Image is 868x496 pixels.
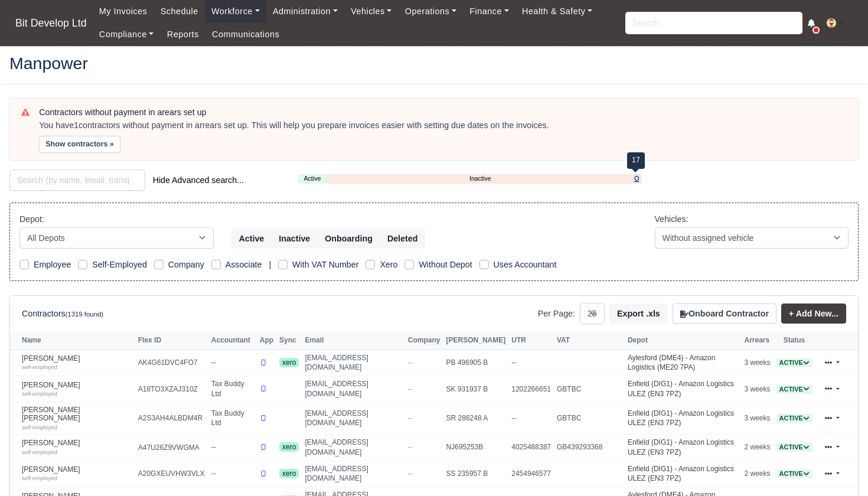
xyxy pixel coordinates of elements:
[9,12,93,35] a: Bit Develop Ltd
[627,152,645,169] div: 17
[19,213,44,226] label: Depot:
[776,385,812,394] span: Active
[135,350,208,376] td: AK4G61DVC4FO7
[628,465,734,483] a: Enfield (DIG1) - Amazon Logistics ULEZ (EN3 7PZ)
[74,120,79,130] strong: 1
[161,23,205,46] a: Reports
[9,169,145,191] input: Search (by name, email, transporter id) ...
[508,376,554,403] td: 1202266651
[135,402,208,434] td: A2S3AH4ALBDM4R
[443,350,509,376] td: PB 496905 B
[208,350,257,376] td: --
[302,350,404,376] td: [EMAIL_ADDRESS][DOMAIN_NAME]
[22,381,132,398] a: [PERSON_NAME] self-employed
[208,332,257,350] th: Accountant
[302,434,404,461] td: [EMAIL_ADDRESS][DOMAIN_NAME]
[776,414,812,422] a: Active
[809,439,868,496] iframe: Chat Widget
[205,23,286,46] a: Communications
[776,304,846,324] div: + Add New...
[628,438,734,456] a: Enfield (DIG1) - Amazon Logistics ULEZ (EN3 7PZ)
[9,55,859,71] h2: Manpower
[39,136,120,153] button: Show contractors »
[22,390,57,397] small: self-employed
[419,258,472,272] label: Without Depot
[93,23,161,46] a: Compliance
[628,354,716,372] a: Aylesford (DME4) - Amazon Logistics (ME20 7PA)
[208,376,257,403] td: Tax Buddy Ltd
[741,434,773,461] td: 2 weeks
[226,258,262,272] label: Associate
[208,461,257,487] td: --
[39,120,847,132] div: You have contractors without payment in arrears set up. This will help you prepare invoices easie...
[494,258,557,272] label: Uses Accountant
[22,424,57,430] small: self-employed
[279,442,299,452] span: xero
[1,45,867,84] div: Manpower
[380,258,397,272] label: Xero
[34,258,71,272] label: Employee
[776,443,812,451] a: Active
[257,332,276,350] th: App
[609,304,668,324] button: Export .xls
[634,174,638,184] a: Onboarding
[135,332,208,350] th: Flex ID
[208,434,257,461] td: --
[408,414,413,422] span: --
[276,332,302,350] th: Sync
[269,260,271,269] span: |
[22,475,57,481] small: self-employed
[443,332,509,350] th: [PERSON_NAME]
[22,406,132,431] a: [PERSON_NAME] [PERSON_NAME] self-employed
[443,402,509,434] td: SR 286248 A
[508,402,554,434] td: --
[66,311,104,318] small: (1319 found)
[443,461,509,487] td: SS 235957 B
[302,376,404,403] td: [EMAIL_ADDRESS][DOMAIN_NAME]
[625,12,802,34] input: Search...
[508,350,554,376] td: --
[741,376,773,403] td: 3 weeks
[554,434,625,461] td: GB439293368
[776,469,812,478] a: Active
[380,229,425,249] button: Deleted
[554,402,625,434] td: GBTBC
[405,332,443,350] th: Company
[10,332,135,350] th: Name
[776,469,812,478] span: Active
[135,434,208,461] td: A47U26Z9VWGMA
[22,309,103,319] h6: Contractors
[443,434,509,461] td: NJ695253B
[443,376,509,403] td: SK 931937 B
[22,364,57,370] small: self-employed
[271,229,318,249] button: Inactive
[774,332,815,350] th: Status
[776,385,812,393] a: Active
[302,402,404,434] td: [EMAIL_ADDRESS][DOMAIN_NAME]
[317,229,380,249] button: Onboarding
[655,213,688,226] label: Vehicles:
[408,385,413,393] span: --
[22,439,132,456] a: [PERSON_NAME] self-employed
[168,258,204,272] label: Company
[279,469,299,478] span: xero
[673,304,776,324] button: Onboard Contractor
[781,304,846,324] a: + Add New...
[298,174,326,184] a: Active
[231,229,272,249] button: Active
[9,11,93,35] span: Bit Develop Ltd
[22,465,132,482] a: [PERSON_NAME] self-employed
[776,358,812,367] a: Active
[302,332,404,350] th: Email
[776,443,812,452] span: Active
[508,461,554,487] td: 2454946577
[554,332,625,350] th: VAT
[508,332,554,350] th: UTR
[92,258,147,272] label: Self-Employed
[625,332,742,350] th: Depot
[508,434,554,461] td: 4025488387
[135,376,208,403] td: A18TO3XZAJ310Z
[22,449,57,455] small: self-employed
[628,380,734,398] a: Enfield (DIG1) - Amazon Logistics ULEZ (EN3 7PZ)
